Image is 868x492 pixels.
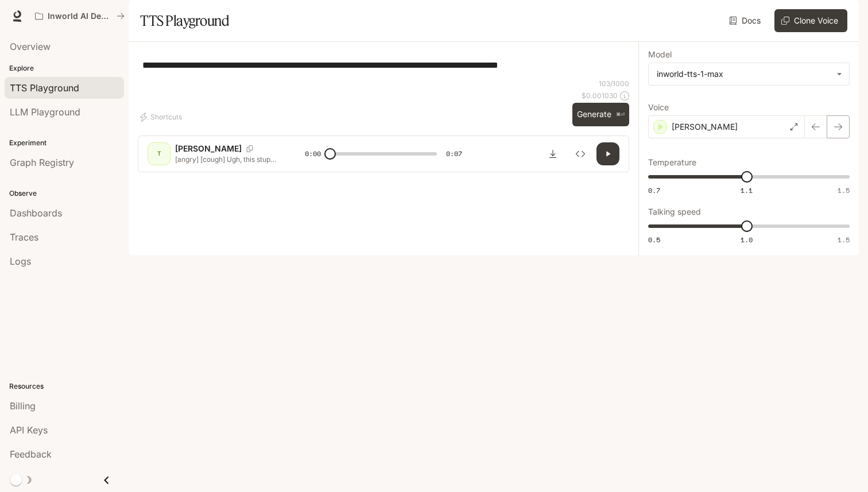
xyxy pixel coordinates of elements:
[140,9,229,32] h1: TTS Playground
[569,142,592,165] button: Inspect
[599,79,629,88] p: 103 / 1000
[541,142,564,165] button: Download audio
[582,91,618,100] p: $ 0.001030
[127,68,193,75] div: Keywords by Traffic
[242,145,258,152] button: Copy Voice ID
[32,18,56,28] div: v 4.0.25
[648,158,696,166] p: Temperature
[175,143,242,154] p: [PERSON_NAME]
[657,68,831,80] div: inworld-tts-1-max
[649,63,849,85] div: inworld-tts-1-max
[18,18,28,28] img: logo_orange.svg
[672,121,738,133] p: [PERSON_NAME]
[18,30,28,39] img: website_grey.svg
[446,148,462,160] span: 0:07
[31,67,40,76] img: tab_domain_overview_orange.svg
[741,185,753,195] span: 1.1
[648,185,660,195] span: 0.7
[741,235,753,245] span: 1.0
[616,111,625,118] p: ⌘⏎
[114,67,123,76] img: tab_keywords_by_traffic_grey.svg
[48,11,112,21] p: Inworld AI Demos
[648,208,701,216] p: Talking speed
[138,108,187,126] button: Shortcuts
[572,103,629,126] button: Generate⌘⏎
[305,148,321,160] span: 0:00
[648,235,660,245] span: 0.5
[727,9,765,32] a: Docs
[30,5,130,28] button: All workspaces
[838,235,850,245] span: 1.5
[648,103,669,111] p: Voice
[774,9,847,32] button: Clone Voice
[175,154,277,164] p: [angry] [cough] Ugh, this stupid cough... It's just so hard [cough] not getting sick this time of...
[44,68,103,75] div: Domain Overview
[838,185,850,195] span: 1.5
[150,145,168,163] div: T
[648,51,672,59] p: Model
[30,30,82,39] div: Domain: [URL]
